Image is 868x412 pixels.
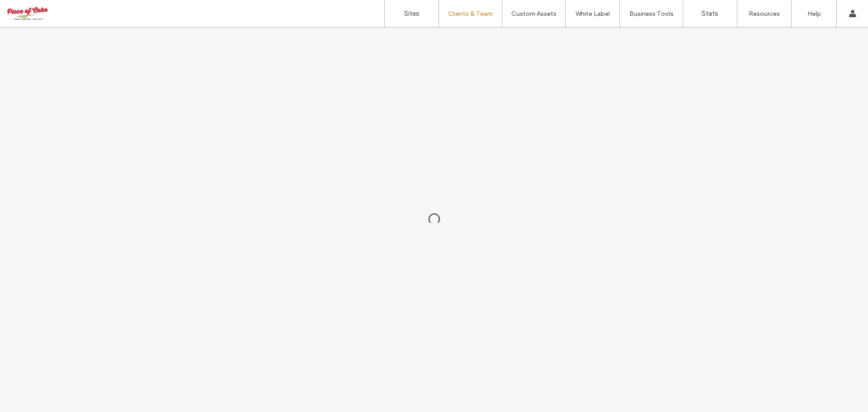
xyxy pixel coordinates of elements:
label: Help [807,10,821,18]
label: Clients & Team [448,10,493,18]
label: White Label [576,10,610,18]
label: Business Tools [629,10,674,18]
label: Custom Assets [511,10,557,18]
label: Sites [404,9,420,18]
label: Stats [702,9,718,18]
label: Resources [749,10,780,18]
